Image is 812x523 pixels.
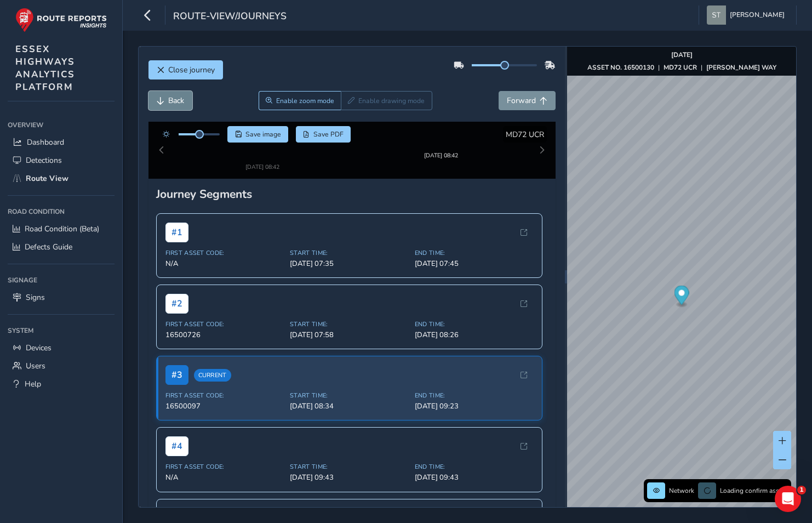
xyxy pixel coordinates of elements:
[173,9,287,25] span: route-view/journeys
[415,249,533,259] span: [DATE] 07:45
[415,310,533,319] span: End Time:
[415,239,533,247] span: End Time:
[165,453,284,462] span: First Asset Code:
[671,50,693,59] strong: [DATE]
[408,138,474,149] img: Thumbnail frame
[168,95,184,106] span: Back
[25,224,99,234] span: Road Condition (Beta)
[415,320,533,330] span: [DATE] 08:26
[227,126,288,143] button: Save
[706,63,776,72] strong: [PERSON_NAME] WAY
[408,149,474,157] div: [DATE] 08:42
[8,288,115,306] a: Signs
[669,486,694,495] span: Network
[707,5,788,25] button: [PERSON_NAME]
[165,382,284,390] span: First Asset Code:
[15,43,75,93] span: ESSEX HIGHWAYS ANALYTICS PLATFORM
[165,213,188,232] span: # 1
[8,272,115,288] div: Signage
[296,126,351,143] button: PDF
[168,65,215,75] span: Close journey
[8,133,115,151] a: Dashboard
[415,453,533,462] span: End Time:
[26,292,45,303] span: Signs
[165,284,188,304] span: # 2
[587,63,654,72] strong: ASSET NO. 16500130
[165,391,284,401] span: 16500097
[415,382,533,390] span: End Time:
[148,91,192,110] button: Back
[290,310,408,319] span: Start Time:
[25,379,41,389] span: Help
[730,5,785,25] span: [PERSON_NAME]
[165,320,284,330] span: 16500726
[26,361,45,371] span: Users
[290,320,408,330] span: [DATE] 07:58
[165,427,188,447] span: # 4
[775,486,801,512] iframe: Intercom live chat
[259,91,341,110] button: Zoom
[165,249,284,259] span: N/A
[165,310,284,319] span: First Asset Code:
[707,5,726,25] img: diamond-layout
[8,220,115,238] a: Road Condition (Beta)
[499,91,556,110] button: Forward
[26,343,52,353] span: Devices
[290,463,408,473] span: [DATE] 09:43
[8,169,115,187] a: Route View
[8,151,115,169] a: Detections
[8,375,115,393] a: Help
[290,453,408,462] span: Start Time:
[8,357,115,375] a: Users
[313,130,344,139] span: Save PDF
[148,60,223,79] button: Close journey
[720,486,788,495] span: Loading confirm assets
[156,177,548,192] div: Journey Segments
[276,96,334,105] span: Enable zoom mode
[245,130,281,139] span: Save image
[26,155,62,166] span: Detections
[290,382,408,390] span: Start Time:
[507,95,536,106] span: Forward
[165,463,284,473] span: N/A
[8,238,115,256] a: Defects Guide
[290,249,408,259] span: [DATE] 07:35
[797,486,806,494] span: 1
[664,63,697,72] strong: MD72 UCR
[415,391,533,401] span: [DATE] 09:23
[290,391,408,401] span: [DATE] 08:34
[506,129,544,140] span: MD72 UCR
[15,8,107,32] img: rr logo
[165,355,188,375] span: # 3
[587,63,776,72] div: | |
[674,286,689,308] div: Map marker
[229,138,296,149] img: Thumbnail frame
[290,239,408,247] span: Start Time:
[194,359,231,372] span: Current
[25,242,72,252] span: Defects Guide
[165,239,284,247] span: First Asset Code:
[26,173,68,184] span: Route View
[27,137,64,147] span: Dashboard
[8,117,115,133] div: Overview
[8,339,115,357] a: Devices
[165,498,188,518] span: # 5
[8,322,115,339] div: System
[8,203,115,220] div: Road Condition
[229,149,296,157] div: [DATE] 08:42
[415,463,533,473] span: [DATE] 09:43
